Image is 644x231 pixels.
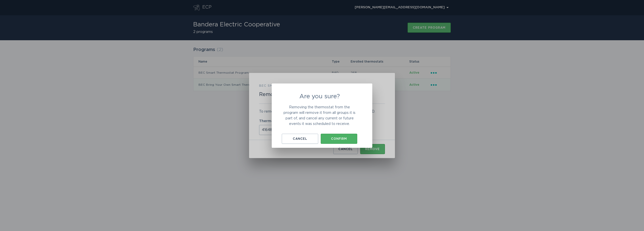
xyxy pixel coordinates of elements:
[282,105,357,127] p: Removing the thermostat from the program will remove it from all groups it is part of, and cancel...
[282,94,357,100] h2: Are you sure?
[272,83,372,148] div: Are you sure?
[323,137,355,140] div: Confirm
[284,137,316,140] div: Cancel
[282,134,318,144] button: Cancel
[321,134,357,144] button: Confirm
